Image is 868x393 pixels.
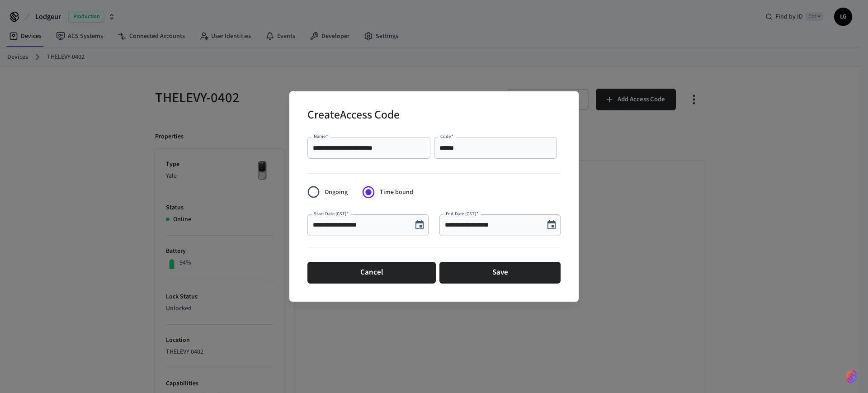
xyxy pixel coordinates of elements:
[314,210,349,217] label: Start Date (CST)
[446,210,478,217] label: End Date (CST)
[325,188,348,197] span: Ongoing
[307,262,436,284] button: Cancel
[380,188,413,197] span: Time bound
[307,102,400,130] h2: Create Access Code
[314,133,328,140] label: Name
[410,216,429,234] button: Choose date, selected date is Sep 8, 2025
[542,216,561,234] button: Choose date, selected date is Sep 8, 2025
[846,369,857,384] img: SeamLogoGradient.69752ec5.svg
[440,133,453,140] label: Code
[439,262,561,284] button: Save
